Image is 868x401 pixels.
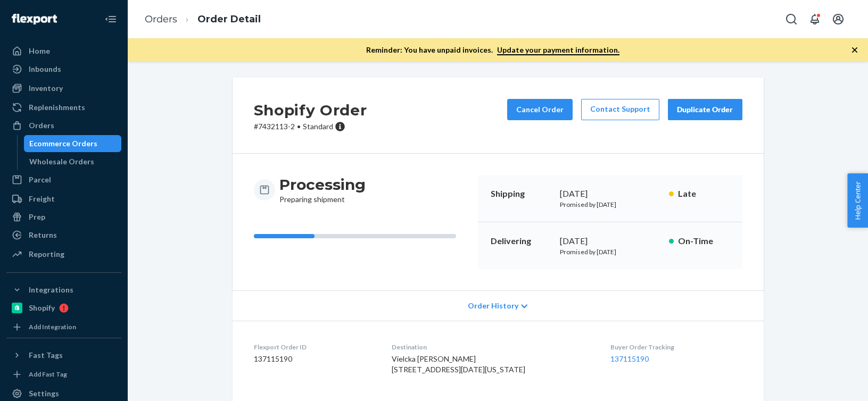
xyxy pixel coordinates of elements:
a: Wholesale Orders [24,153,122,170]
div: Reporting [29,249,64,260]
div: Add Integration [29,322,76,331]
span: Order History [468,300,518,311]
p: Delivering [491,235,551,247]
a: Inbounds [6,61,121,78]
div: Freight [29,194,55,204]
div: Home [29,46,50,56]
div: Orders [29,120,54,131]
h3: Processing [279,175,366,194]
a: Replenishments [6,99,121,116]
div: Shopify [29,303,55,313]
span: • [297,122,301,131]
dt: Destination [392,342,593,352]
img: Flexport logo [12,14,57,24]
a: Freight [6,190,121,207]
p: Reminder: You have unpaid invoices. [366,45,619,55]
span: Standard [303,122,333,131]
div: Returns [29,230,57,240]
button: Fast Tags [6,347,121,364]
div: Duplicate Order [677,104,733,115]
div: [DATE] [560,235,660,247]
div: Settings [29,388,59,399]
p: On-Time [678,235,730,247]
a: Shopify [6,299,121,316]
a: 137115190 [610,354,649,363]
button: Close Navigation [100,9,121,30]
a: Ecommerce Orders [24,135,122,152]
ol: breadcrumbs [136,4,269,35]
a: Add Integration [6,321,121,333]
div: Inbounds [29,64,61,74]
button: Help Center [847,173,868,228]
dt: Buyer Order Tracking [610,342,742,352]
p: Promised by [DATE] [560,247,660,256]
dt: Flexport Order ID [254,342,375,352]
a: Update your payment information. [497,45,619,55]
div: Parcel [29,174,51,185]
div: Integrations [29,285,73,295]
iframe: Opens a widget where you can chat to one of our agents [799,369,857,396]
a: Contact Support [581,99,659,120]
a: Order Detail [197,13,261,25]
a: Home [6,43,121,60]
p: Shipping [491,188,551,200]
a: Orders [6,117,121,134]
div: Wholesale Orders [29,156,94,167]
button: Duplicate Order [668,99,742,120]
button: Open notifications [804,9,825,30]
a: Add Fast Tag [6,368,121,381]
a: Returns [6,227,121,244]
button: Open Search Box [781,9,802,30]
div: Fast Tags [29,350,63,361]
button: Integrations [6,281,121,298]
div: Ecommerce Orders [29,138,97,149]
a: Inventory [6,80,121,97]
h2: Shopify Order [254,99,367,121]
div: Preparing shipment [279,175,366,205]
span: Vielcka [PERSON_NAME] [STREET_ADDRESS][DATE][US_STATE] [392,354,525,374]
a: Prep [6,208,121,225]
a: Orders [145,13,177,25]
p: Promised by [DATE] [560,200,660,209]
a: Parcel [6,171,121,188]
div: Inventory [29,83,63,94]
button: Open account menu [828,9,849,30]
div: Prep [29,212,45,222]
p: # 7432113-2 [254,121,367,132]
p: Late [678,188,730,200]
dd: 137115190 [254,354,375,364]
div: Replenishments [29,102,85,113]
div: Add Fast Tag [29,370,67,379]
div: [DATE] [560,188,660,200]
button: Cancel Order [507,99,573,120]
a: Reporting [6,246,121,263]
